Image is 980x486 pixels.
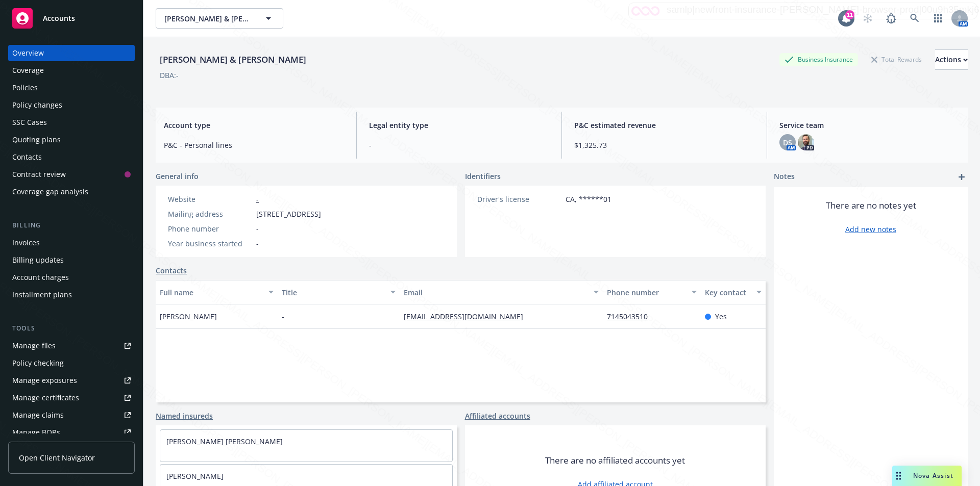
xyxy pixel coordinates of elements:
a: Quoting plans [8,132,135,148]
a: Policy checking [8,355,135,371]
span: [PERSON_NAME] & [PERSON_NAME] [164,13,253,24]
a: Named insureds [156,411,213,421]
a: Policy changes [8,97,135,113]
div: Account charges [12,269,69,286]
a: Report a Bug [881,8,901,29]
div: Manage files [12,338,56,354]
span: - [282,311,284,322]
div: Phone number [168,223,252,234]
div: Billing updates [12,252,64,268]
span: [STREET_ADDRESS] [256,209,321,219]
span: Identifiers [465,171,501,182]
a: 7145043510 [607,312,656,321]
span: P&C estimated revenue [574,120,754,131]
div: Policy checking [12,355,64,371]
a: Manage files [8,338,135,354]
a: Accounts [8,4,135,33]
div: Contacts [12,149,42,165]
a: Search [904,8,925,29]
div: SSC Cases [12,114,47,131]
span: There are no affiliated accounts yet [545,454,685,467]
a: Invoices [8,235,135,251]
div: Manage certificates [12,390,79,406]
div: Email [404,287,587,298]
a: Add new notes [845,224,896,235]
div: [PERSON_NAME] & [PERSON_NAME] [156,53,310,66]
a: [PERSON_NAME] [PERSON_NAME] [166,437,283,446]
span: - [369,140,549,150]
div: Key contact [705,287,750,298]
div: Quoting plans [12,132,61,148]
a: Policies [8,80,135,96]
div: Business Insurance [779,53,858,66]
button: Title [278,280,400,304]
span: Legal entity type [369,120,549,131]
span: General info [156,171,199,182]
a: Manage exposures [8,372,135,389]
span: Accounts [43,14,75,22]
div: Drag to move [892,466,905,486]
span: $1,325.73 [574,140,754,150]
div: Full name [160,287,262,298]
button: [PERSON_NAME] & [PERSON_NAME] [156,8,283,29]
span: Service team [779,120,960,131]
a: add [955,171,968,183]
span: Nova Assist [913,471,953,480]
div: Website [168,194,252,204]
div: Title [282,287,384,298]
div: DBA: - [160,70,179,81]
div: Phone number [607,287,685,298]
div: Installment plans [12,287,72,303]
a: Contacts [8,149,135,165]
span: Yes [715,311,727,322]
button: Nova Assist [892,466,962,486]
span: Notes [774,171,795,183]
span: Account type [164,120,344,131]
a: Account charges [8,269,135,286]
a: Installment plans [8,287,135,303]
a: [PERSON_NAME] [166,471,224,481]
div: Invoices [12,235,40,251]
button: Full name [156,280,278,304]
a: Coverage gap analysis [8,184,135,200]
span: - [256,238,259,249]
div: Mailing address [168,209,252,219]
a: Manage claims [8,407,135,423]
img: photo [798,134,814,150]
div: Year business started [168,238,252,249]
div: Overview [12,45,44,61]
div: Driver's license [477,194,561,204]
a: Manage certificates [8,390,135,406]
div: Manage exposures [12,372,77,389]
div: Manage BORs [12,424,60,441]
span: DS [783,137,792,148]
div: Billing [8,220,135,231]
a: Contacts [156,265,187,276]
span: P&C - Personal lines [164,140,344,150]
div: Total Rewards [866,53,927,66]
a: [EMAIL_ADDRESS][DOMAIN_NAME] [404,312,531,321]
a: SSC Cases [8,114,135,131]
span: [PERSON_NAME] [160,311,217,322]
a: Switch app [928,8,948,29]
button: Actions [935,49,968,70]
div: Coverage [12,62,44,79]
span: - [256,223,259,234]
button: Key contact [701,280,766,304]
a: Affiliated accounts [465,411,530,421]
div: Policies [12,80,38,96]
a: Coverage [8,62,135,79]
a: Start snowing [857,8,878,29]
div: 11 [845,10,854,19]
a: - [256,194,259,204]
a: Overview [8,45,135,61]
a: Contract review [8,166,135,183]
div: Contract review [12,166,66,183]
button: Email [400,280,603,304]
a: Manage BORs [8,424,135,441]
a: Billing updates [8,252,135,268]
div: Coverage gap analysis [12,184,88,200]
span: There are no notes yet [826,199,916,212]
